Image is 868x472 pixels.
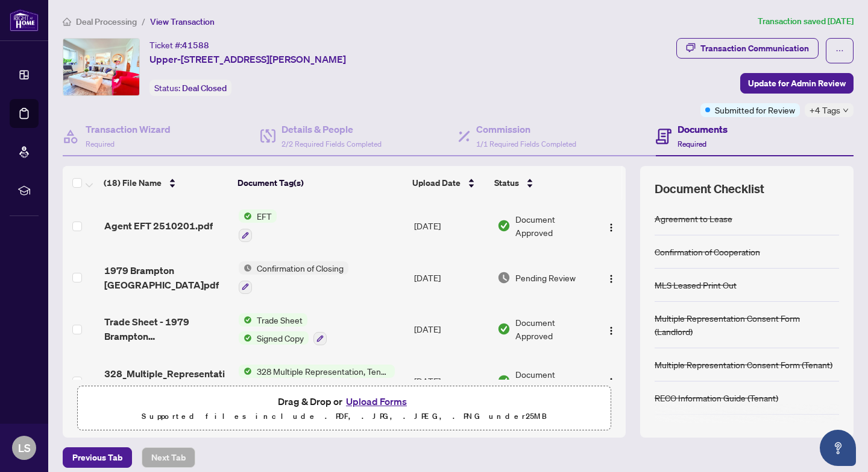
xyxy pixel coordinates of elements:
div: Confirmation of Cooperation [655,245,760,258]
img: Logo [606,326,616,336]
span: 1979 Brampton [GEOGRAPHIC_DATA]pdf [104,263,229,292]
h4: Commission [476,122,576,136]
span: Upper-[STREET_ADDRESS][PERSON_NAME] [149,52,346,66]
span: Document Approved [515,368,591,394]
span: Required [678,139,706,148]
button: Logo [602,216,621,235]
div: Multiple Representation Consent Form (Landlord) [655,311,839,338]
td: [DATE] [409,355,492,407]
img: Status Icon [239,261,252,275]
th: Document Tag(s) [233,166,407,200]
span: Trade Sheet - 1979 Brampton [GEOGRAPHIC_DATA]pdf [104,314,229,343]
h4: Transaction Wizard [86,122,171,136]
img: Status Icon [239,313,252,327]
img: logo [10,9,39,31]
button: Update for Admin Review [740,73,854,94]
span: Signed Copy [252,331,309,345]
button: Logo [602,268,621,287]
img: Status Icon [239,209,252,223]
img: Document Status [497,322,511,336]
span: Submitted for Review [715,103,795,116]
span: Deal Processing [76,16,137,27]
span: Upload Date [412,176,461,190]
img: Logo [606,377,616,387]
img: Logo [606,274,616,284]
span: ellipsis [835,46,844,55]
span: Trade Sheet [252,313,307,327]
span: View Transaction [150,16,215,27]
button: Transaction Communication [676,38,819,59]
h4: Details & People [281,122,382,136]
img: Status Icon [239,365,252,378]
button: Status IconEFT [239,209,277,242]
span: Document Approved [515,316,591,342]
span: Document Approved [515,212,591,239]
span: Required [86,139,115,148]
button: Status IconTrade SheetStatus IconSigned Copy [239,313,327,346]
div: Agreement to Lease [655,212,732,225]
td: [DATE] [409,200,492,252]
span: (18) File Name [104,176,162,190]
span: Agent EFT 2510201.pdf [104,218,213,233]
div: MLS Leased Print Out [655,278,737,292]
div: Transaction Communication [700,39,809,58]
th: Status [489,166,593,200]
div: Multiple Representation Consent Form (Tenant) [655,358,832,371]
span: home [63,18,71,26]
button: Next Tab [142,447,195,468]
span: Pending Review [515,271,576,284]
td: [DATE] [409,252,492,304]
img: IMG-X12233342_1.jpg [63,39,139,95]
img: Status Icon [239,331,252,345]
div: RECO Information Guide (Tenant) [655,391,778,404]
div: Ticket #: [149,38,209,52]
span: Previous Tab [72,448,122,467]
img: Logo [606,223,616,232]
button: Logo [602,319,621,339]
img: Document Status [497,374,511,387]
button: Logo [602,371,621,391]
div: Status: [149,80,231,96]
span: 328 Multiple Representation, Tenant - Acknowledgement & Consent Disclosure [252,365,395,378]
span: LS [18,439,31,456]
span: Update for Admin Review [748,74,846,93]
button: Status Icon328 Multiple Representation, Tenant - Acknowledgement & Consent Disclosure [239,365,395,397]
button: Upload Forms [342,394,410,409]
span: down [843,107,849,113]
span: Confirmation of Closing [252,261,348,275]
span: 1/1 Required Fields Completed [476,139,576,148]
button: Status IconConfirmation of Closing [239,261,348,294]
span: +4 Tags [810,103,840,117]
span: Deal Closed [182,83,227,94]
th: Upload Date [407,166,490,200]
img: Document Status [497,271,511,284]
span: 328_Multiple_Representation__Tenant_Acknowledgment___Consent_Disclosure_-_PropTx-[PERSON_NAME].pdf [104,366,229,395]
span: Drag & Drop orUpload FormsSupported files include .PDF, .JPG, .JPEG, .PNG under25MB [78,386,611,431]
span: 41588 [182,40,209,51]
td: [DATE] [409,304,492,356]
span: Document Checklist [655,180,764,197]
article: Transaction saved [DATE] [758,14,854,28]
img: Document Status [497,219,511,232]
p: Supported files include .PDF, .JPG, .JPEG, .PNG under 25 MB [85,409,603,424]
button: Open asap [820,430,856,466]
span: EFT [252,209,277,223]
span: Status [494,176,519,190]
h4: Documents [678,122,728,136]
span: Drag & Drop or [278,394,410,409]
th: (18) File Name [99,166,233,200]
button: Previous Tab [63,447,132,468]
span: 2/2 Required Fields Completed [281,139,382,148]
li: / [142,14,145,28]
